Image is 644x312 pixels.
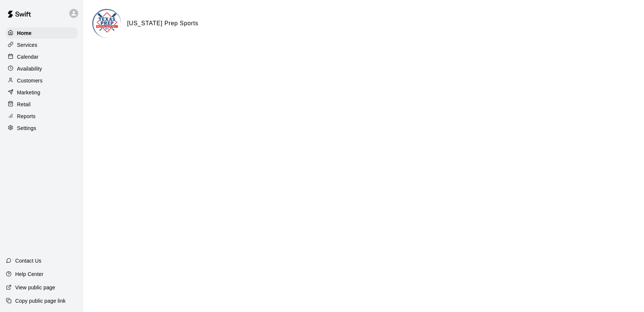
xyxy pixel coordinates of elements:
[6,111,77,122] a: Reports
[17,113,36,120] p: Reports
[17,41,37,49] p: Services
[6,87,77,98] a: Marketing
[6,51,77,62] a: Calendar
[6,39,77,51] a: Services
[15,297,66,305] p: Copy public page link
[6,27,77,39] a: Home
[93,10,121,38] img: Texas Prep Sports logo
[15,270,43,278] p: Help Center
[127,19,198,28] h6: [US_STATE] Prep Sports
[17,53,39,61] p: Calendar
[17,124,36,132] p: Settings
[6,123,77,134] a: Settings
[17,77,43,84] p: Customers
[15,257,42,264] p: Contact Us
[17,101,31,108] p: Retail
[17,89,40,96] p: Marketing
[6,99,77,110] a: Retail
[6,63,77,74] a: Availability
[6,75,77,86] a: Customers
[15,284,55,291] p: View public page
[17,65,42,72] p: Availability
[17,29,32,37] p: Home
